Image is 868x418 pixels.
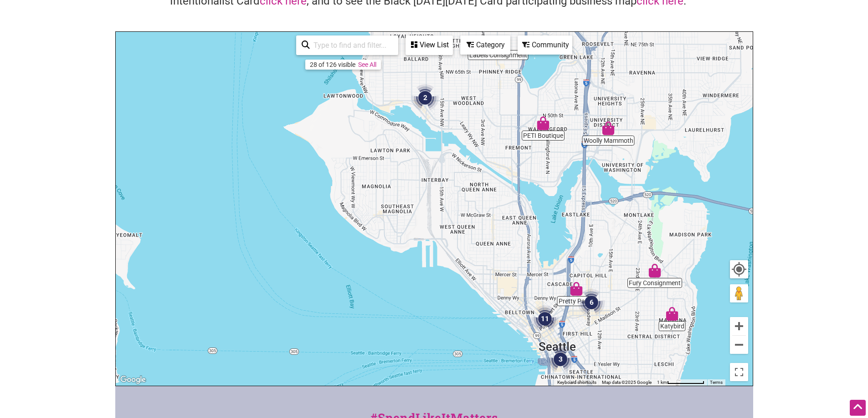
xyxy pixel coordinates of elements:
[574,285,609,320] div: 6
[296,35,398,55] div: Type to search and filter
[310,36,393,54] input: Type to find and filter...
[310,61,355,68] div: 28 of 126 visible
[710,380,723,385] a: Terms
[730,284,748,302] button: Drag Pegman onto the map to open Street View
[533,113,554,134] div: PETI Boutique
[602,380,652,385] span: Map data ©2025 Google
[460,35,510,55] div: Filter by category
[566,278,587,299] div: Pretty Parlor
[730,336,748,354] button: Zoom out
[662,303,683,324] div: Katybird
[488,32,508,53] div: Labels Consignment
[644,260,665,281] div: Fury Consignment
[730,260,748,278] button: Your Location
[518,35,572,55] div: Filter by Community
[358,61,376,68] a: See All
[657,380,667,385] span: 1 km
[557,379,596,386] button: Keyboard shortcuts
[850,400,866,416] div: Scroll Back to Top
[118,374,148,386] a: Open this area in Google Maps (opens a new window)
[729,362,749,382] button: Toggle fullscreen view
[528,302,562,336] div: 11
[543,342,578,377] div: 3
[406,36,452,54] div: View List
[406,35,453,55] div: See a list of the visible businesses
[598,118,619,139] div: Woolly Mammoth
[730,317,748,335] button: Zoom in
[408,81,442,115] div: 2
[654,379,707,386] button: Map Scale: 1 km per 78 pixels
[461,36,509,54] div: Category
[118,374,148,386] img: Google
[519,36,571,54] div: Community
